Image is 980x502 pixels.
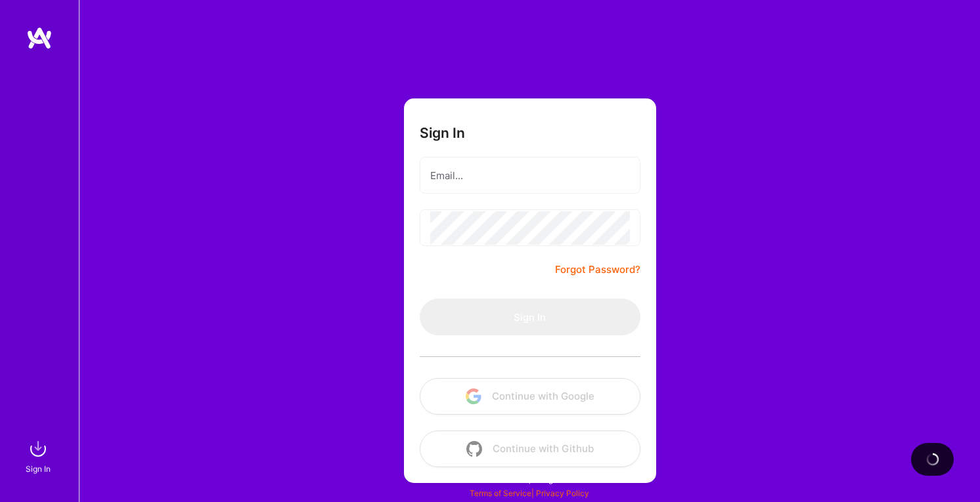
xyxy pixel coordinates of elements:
[470,488,531,498] a: Terms of Service
[79,463,980,495] div: © 2025 ATeams Inc., All rights reserved.
[26,26,53,50] img: logo
[28,436,51,476] a: sign inSign In
[420,378,640,415] button: Continue with Google
[536,488,589,498] a: Privacy Policy
[420,125,465,141] h3: Sign In
[420,299,640,335] button: Sign In
[555,262,640,278] a: Forgot Password?
[420,430,640,467] button: Continue with Github
[470,488,589,498] span: |
[466,441,482,457] img: icon
[926,453,939,466] img: loading
[25,436,51,462] img: sign in
[466,388,481,404] img: icon
[26,462,51,476] div: Sign In
[430,159,630,192] input: Email...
